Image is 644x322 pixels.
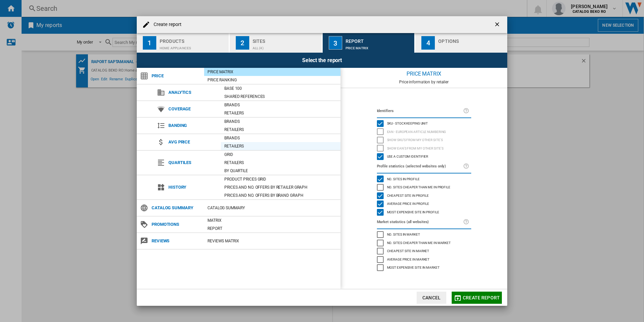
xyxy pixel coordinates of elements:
[387,201,429,206] span: Average price in profile
[438,36,505,43] div: Options
[463,295,500,300] span: Create report
[387,257,430,261] span: Average price in market
[377,218,463,226] label: Market statistics (all websites)
[377,163,463,170] label: Profile statistics (selected websites only)
[377,119,471,128] md-checkbox: SKU - Stock Keeping Unit
[387,209,439,214] span: Most expensive site in profile
[165,183,221,192] span: History
[221,176,341,183] div: Product prices grid
[452,292,502,304] button: Create report
[137,33,229,53] button: 1 Products Home appliances
[221,151,341,158] div: Grid
[377,264,471,272] md-checkbox: Most expensive site in market
[377,247,471,256] md-checkbox: Cheapest site in market
[387,248,429,253] span: Cheapest site in market
[387,129,446,134] span: EAN - European Article Numbering
[323,33,415,53] button: 3 Report Price Matrix
[160,36,226,43] div: Products
[230,33,322,53] button: 2 Sites ALL (4)
[377,255,471,264] md-checkbox: Average price in market
[421,36,435,50] div: 4
[204,238,341,244] div: REVIEWS Matrix
[160,43,226,50] div: Home appliances
[377,183,471,192] md-checkbox: No. sites cheaper than me in profile
[377,239,471,247] md-checkbox: No. sites cheaper than me in market
[417,292,446,304] button: Cancel
[387,176,420,181] span: No. sites in profile
[204,77,341,83] div: Price Ranking
[377,144,471,153] md-checkbox: Show EAN's from my other site's
[387,193,429,197] span: Cheapest site in profile
[377,153,471,161] md-checkbox: Use a custom identifier
[387,145,444,150] span: Show EAN's from my other site's
[221,126,341,133] div: Retailers
[221,102,341,108] div: Brands
[346,36,412,43] div: Report
[377,208,471,216] md-checkbox: Most expensive site in profile
[415,33,507,53] button: 4 Options
[221,118,341,125] div: Brands
[387,184,450,189] span: No. sites cheaper than me in profile
[341,80,507,84] div: Price information by retailer
[137,16,507,306] md-dialog: Create report ...
[387,265,440,269] span: Most expensive site in market
[377,136,471,144] md-checkbox: Show SKU'S from my other site's
[148,203,204,213] span: Catalog Summary
[204,69,341,75] div: Price Matrix
[143,36,156,50] div: 1
[148,71,204,81] span: Price
[341,68,507,80] div: Price Matrix
[221,110,341,116] div: Retailers
[221,143,341,150] div: Retailers
[377,107,463,115] label: Identifiers
[221,192,341,199] div: Prices and No. offers by brand graph
[165,158,221,167] span: Quartiles
[150,21,182,28] h4: Create report
[346,43,412,50] div: Price Matrix
[329,36,342,50] div: 3
[165,137,221,147] span: Avg price
[221,159,341,166] div: Retailers
[204,225,341,232] div: Report
[236,36,249,50] div: 2
[377,175,471,183] md-checkbox: No. sites in profile
[494,21,502,29] ng-md-icon: getI18NText('BUTTONS.CLOSE_DIALOG')
[377,128,471,136] md-checkbox: EAN - European Article Numbering
[204,217,341,224] div: Matrix
[377,231,471,239] md-checkbox: No. sites in market
[387,232,420,236] span: No. sites in market
[377,191,471,200] md-checkbox: Cheapest site in profile
[377,200,471,208] md-checkbox: Average price in profile
[387,137,443,142] span: Show SKU'S from my other site's
[387,120,428,125] span: SKU - Stock Keeping Unit
[165,88,221,97] span: Analytics
[221,93,341,100] div: Shared references
[148,220,204,229] span: Promotions
[253,36,319,43] div: Sites
[165,121,221,130] span: Banding
[221,167,341,174] div: By quartile
[204,205,341,211] div: Catalog Summary
[165,104,221,114] span: Coverage
[221,85,341,92] div: Base 100
[387,240,451,245] span: No. sites cheaper than me in market
[221,135,341,141] div: Brands
[491,18,505,31] button: getI18NText('BUTTONS.CLOSE_DIALOG')
[221,184,341,191] div: Prices and No. offers by retailer graph
[137,53,507,68] div: Select the report
[148,236,204,246] span: Reviews
[387,154,428,158] span: Use a custom identifier
[253,43,319,50] div: ALL (4)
